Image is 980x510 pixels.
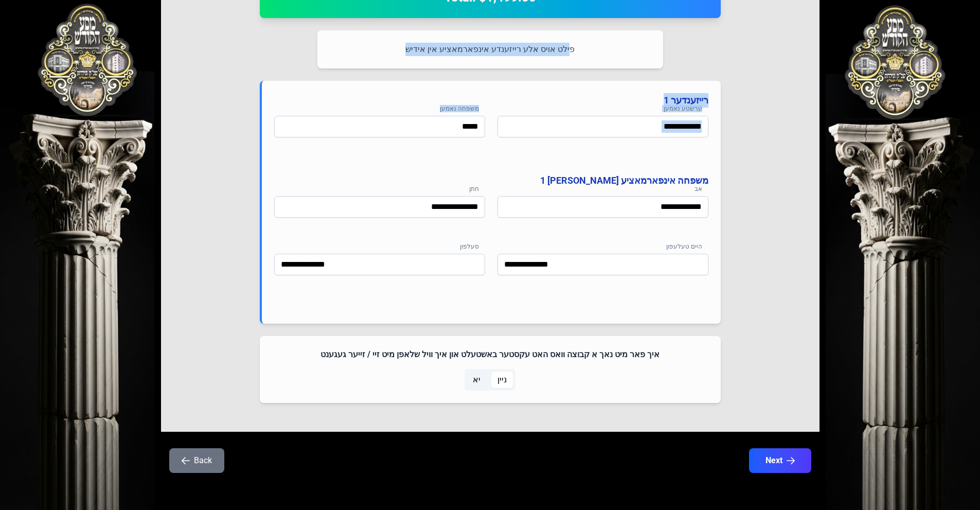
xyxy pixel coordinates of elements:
h4: משפחה אינפארמאציע [PERSON_NAME] 1 [274,173,708,188]
span: יא [473,374,480,386]
p-togglebutton: יא [465,369,489,391]
h4: איך פאר מיט נאך א קבוצה וואס האט עקסטער באשטעלט און איך וויל שלאפן מיט זיי / זייער געגענט [272,348,708,361]
span: ניין [497,374,507,386]
p-togglebutton: ניין [489,369,515,391]
button: Back [169,448,224,473]
button: Next [749,448,811,473]
h4: רייזענדער 1 [274,93,708,108]
p: פילט אויס אלע רייזענדע אינפארמאציע אין אידיש [330,43,651,56]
